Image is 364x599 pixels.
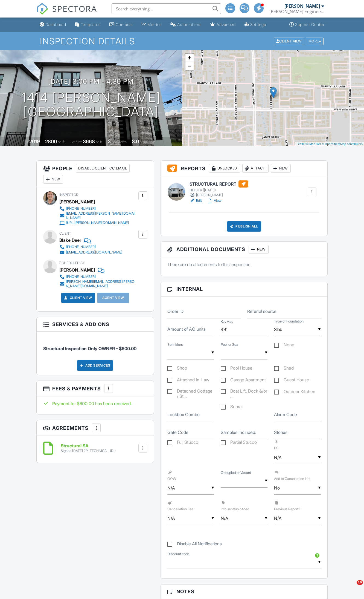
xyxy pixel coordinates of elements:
div: Disable Client CC Email [76,164,130,173]
label: KeyMap [221,319,233,324]
div: Dashboard [45,22,66,27]
span: Structural Inspection Only OWNER - $600.00 [43,346,136,351]
a: [PHONE_NUMBER] [59,206,137,211]
span: Scheduled By [59,261,85,265]
label: Order ID [167,308,184,314]
div: 3 [108,139,111,144]
label: Partial Stucco [221,440,257,447]
div: Support Center [295,22,324,27]
h3: Additional Documents [161,242,327,257]
input: Samples Included: [221,426,267,439]
a: Contacts [107,20,135,30]
label: Add to Cancellation List [274,470,321,481]
a: © MapTiler [306,142,321,146]
h3: Notes [161,584,327,599]
a: Edit [190,198,202,203]
a: [PHONE_NUMBER] [59,244,122,250]
h3: Agreements [37,420,154,436]
a: [PHONE_NUMBER] [59,274,137,280]
label: Shed [274,365,294,372]
a: [PERSON_NAME][EMAIL_ADDRESS][PERSON_NAME][DOMAIN_NAME] [59,280,137,288]
a: Client View [63,295,92,301]
label: Type of Foundation [274,319,304,324]
label: Previous Report? [274,500,321,511]
a: [EMAIL_ADDRESS][DOMAIN_NAME] [59,250,122,255]
div: [URL][PERSON_NAME][DOMAIN_NAME] [66,221,129,225]
div: Templates [81,22,101,27]
div: [PERSON_NAME][EMAIL_ADDRESS][PERSON_NAME][DOMAIN_NAME] [66,280,137,288]
div: New [271,164,291,173]
label: Samples Included: [221,429,256,435]
label: Alarm Code [274,411,297,417]
a: SPECTORA [36,7,97,19]
span: sq.ft. [96,140,103,144]
input: Lockbox Combo [167,408,214,421]
label: Info sent/uploaded [221,500,267,511]
label: Boat Lift, Dock &/or Bulkhead [221,388,267,395]
div: New [249,245,269,254]
h3: Reports [161,161,327,176]
a: Zoom out [185,62,194,70]
label: Shop [167,365,187,372]
div: More [306,38,324,45]
div: HEI STR ([DATE]) [190,188,248,192]
a: Leaflet [296,142,305,146]
a: Support Center [287,20,327,30]
a: Structural SA Signed [DATE] (IP [TECHNICAL_ID]) [61,444,116,453]
div: [EMAIL_ADDRESS][DOMAIN_NAME] [66,250,122,255]
span: Lot Size [71,140,82,144]
a: Automations (Advanced) [168,20,204,30]
div: Signed [DATE] (IP [TECHNICAL_ID]) [61,449,116,453]
div: Contacts [116,22,133,27]
img: The Best Home Inspection Software - Spectora [36,3,48,15]
div: [PERSON_NAME] [59,266,95,274]
span: Built [22,140,28,144]
div: 2800 [45,139,57,144]
a: [EMAIL_ADDRESS][PERSON_NAME][DOMAIN_NAME] [59,211,137,220]
a: Templates [73,20,103,30]
input: Alarm Code [274,408,321,421]
h3: Fees & Payments [37,381,154,396]
div: Hedderman Engineering. INC. [269,9,324,14]
a: Zoom in [185,54,194,62]
label: Garage Apartment [221,377,266,384]
div: New [43,175,63,184]
a: Settings [242,20,268,30]
a: © OpenStreetMap contributors [322,142,363,146]
span: SPECTORA [52,3,97,14]
label: Full Stucco [167,440,198,447]
span: Inspector [59,193,78,197]
div: 2019 [29,139,40,144]
div: 3.0 [132,139,139,144]
input: Gate Code [167,426,214,439]
h1: 1414 [PERSON_NAME] [GEOGRAPHIC_DATA] [22,90,161,119]
label: Sprinklers [167,342,183,347]
span: sq. ft. [58,140,65,144]
div: Payment for $600.00 has been received. [43,401,147,407]
input: Search everything... [112,3,221,14]
a: [URL][PERSON_NAME][DOMAIN_NAME] [59,220,137,226]
h6: STRUCTURAL REPORT [190,180,248,188]
label: Lockbox Combo [167,411,200,417]
h1: Inspection Details [40,36,324,46]
label: Occupied or Vacant [221,470,251,475]
label: Gate Code [167,429,188,435]
div: | [295,142,364,146]
div: [PERSON_NAME] [59,198,95,206]
input: Stories [274,426,321,439]
span: bathrooms [140,140,155,144]
a: Dashboard [37,20,68,30]
h3: [DATE] 3:00 pm - 4:30 pm [48,78,133,85]
input: Amount of AC units [167,323,214,336]
label: None [274,342,294,349]
p: There are no attachments to this inspection. [167,261,321,267]
label: Attached In-Law [167,377,209,384]
div: Add Services [77,360,113,371]
label: Amount of AC units [167,326,206,332]
a: View [207,198,222,203]
input: KeyMap [221,323,267,336]
a: Metrics [139,20,164,30]
div: 3668 [83,139,95,144]
div: [PERSON_NAME] [284,3,320,9]
div: Blake Deer [59,236,81,244]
